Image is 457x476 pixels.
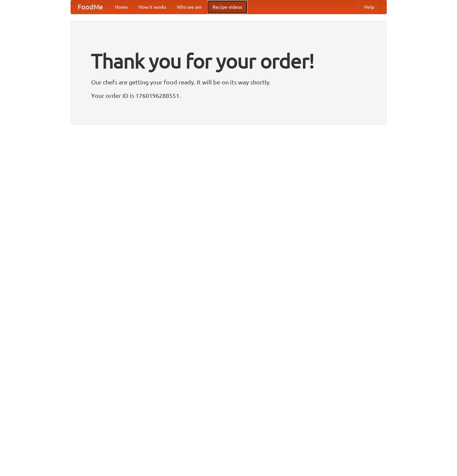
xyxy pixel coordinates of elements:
[133,0,172,14] a: How it works
[71,0,110,14] a: FoodMe
[172,0,207,14] a: Who we are
[207,0,247,14] a: Recipe videos
[91,45,366,77] h1: Thank you for your order!
[91,90,366,101] p: Your order ID is 1760196288551.
[110,0,133,14] a: Home
[91,77,366,87] p: Our chefs are getting your food ready. It will be on its way shortly.
[359,0,380,14] a: Help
